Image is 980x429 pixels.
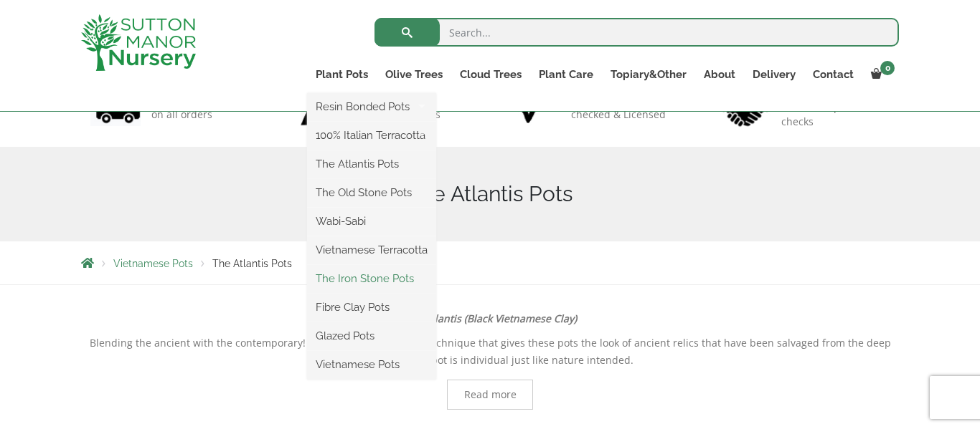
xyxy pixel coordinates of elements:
[781,100,890,129] p: consistent price checks
[602,64,695,85] a: Topiary&Other
[81,334,899,369] p: Blending the ancient with the contemporary! The art of “sgraffito” is a technique that gives thes...
[81,257,899,269] nav: Breadcrumbs
[880,61,895,75] span: 0
[307,96,436,117] a: Resin Bonded Pots
[307,354,436,375] a: Vietnamese Pots
[451,64,530,85] a: Cloud Trees
[307,182,436,203] a: The Old Stone Pots
[744,64,804,85] a: Delivery
[374,18,899,47] input: Search...
[151,107,223,122] p: on all orders
[464,390,517,400] span: Read more
[695,64,744,85] a: About
[307,297,436,318] a: Fibre Clay Pots
[377,64,451,85] a: Olive Trees
[212,258,292,269] span: The Atlantis Pots
[81,14,196,71] img: logo
[530,64,602,85] a: Plant Care
[307,239,436,261] a: Vietnamese Terracotta
[81,181,899,207] h1: The Atlantis Pots
[307,64,377,85] a: Plant Pots
[404,312,577,325] strong: The Atlantis (Black Vietnamese Clay)
[113,258,193,269] a: Vietnamese Pots
[571,107,666,122] p: checked & Licensed
[307,325,436,347] a: Glazed Pots
[307,125,436,146] a: 100% Italian Terracotta
[804,64,862,85] a: Contact
[307,268,436,289] a: The Iron Stone Pots
[307,211,436,232] a: Wabi-Sabi
[307,153,436,175] a: The Atlantis Pots
[862,64,899,85] a: 0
